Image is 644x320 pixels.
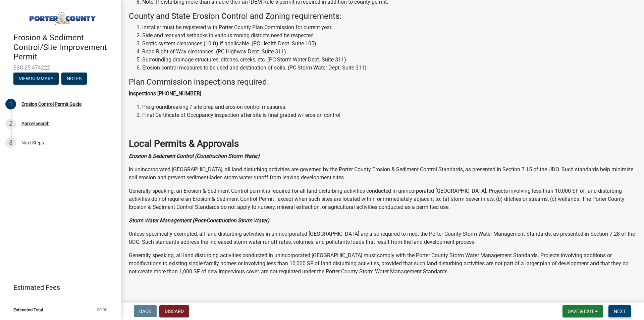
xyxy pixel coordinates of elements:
li: Pre-groundbreaking / site prep and erosion control measures. [142,103,636,111]
button: Save & Exit [562,305,603,317]
span: ESC-25-474222 [13,64,107,71]
img: Porter County, Indiana [13,7,110,26]
h4: Plan Commission inspections required: [129,77,636,87]
p: In unincorporated [GEOGRAPHIC_DATA], all land disturbing activities are governed by the Porter Co... [129,166,636,182]
li: Septic system clearances (10 ft) if applicable. (PC Health Dept. Suite 105) [142,40,636,48]
div: 2 [5,118,16,129]
h4: County and State Erosion Control and Zoning requirements: [129,11,636,21]
li: Final Certificate of Occupancy inspection after site is final graded w/ erosion control [142,111,636,119]
div: Erosion Control Permit Guide [21,102,82,106]
span: Save & Exit [568,309,594,314]
button: View Summary [13,73,59,85]
li: Side and rear yard setbacks in various zoning districts need be respected. [142,32,636,40]
p: Unless specifically exempted, all land disturbing activities in unincorporated [GEOGRAPHIC_DATA] ... [129,230,636,246]
li: Surrounding drainage structures, ditches, creeks, etc. (PC Storm Water Dept. Suite 311) [142,56,636,64]
span: $0.00 [97,308,107,312]
li: Installer must be registered with Porter County Plan Commission for current year. [142,24,636,32]
span: Next [614,309,626,314]
button: Discard [159,305,189,317]
span: Estimated Total [13,308,43,312]
span: Back [139,309,151,314]
strong: Storm Water Management (Post-Construction Storm Water) [129,217,269,224]
button: Notes [61,73,87,85]
wm-modal-confirm: Notes [61,76,87,82]
strong: Inspections [PHONE_NUMBER] [129,90,201,97]
p: Generally speaking, all land disturbing activities conducted in unincorporated [GEOGRAPHIC_DATA] ... [129,252,636,276]
div: Parcel search [21,121,50,126]
div: 3 [5,137,16,148]
li: Erosion control measures to be used and destination of soils. (PC Storm Water Dept. Suite 311) [142,64,636,72]
button: Back [134,305,157,317]
h4: Erosion & Sediment Control/Site Improvement Permit [13,33,115,62]
button: Next [608,305,631,317]
strong: Erosion & Sediment Control (Construction Storm Water) [129,153,260,159]
div: 1 [5,99,16,109]
a: Estimated Fees [5,281,110,294]
p: Generally speaking, an Erosion & Sediment Control permit is required for all land disturbing acti... [129,187,636,211]
li: Road Right-of-Way clearances. (PC Highway Dept. Suite 311) [142,48,636,56]
wm-modal-confirm: Summary [13,76,59,82]
strong: Local Permits & Approvals [129,138,239,149]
